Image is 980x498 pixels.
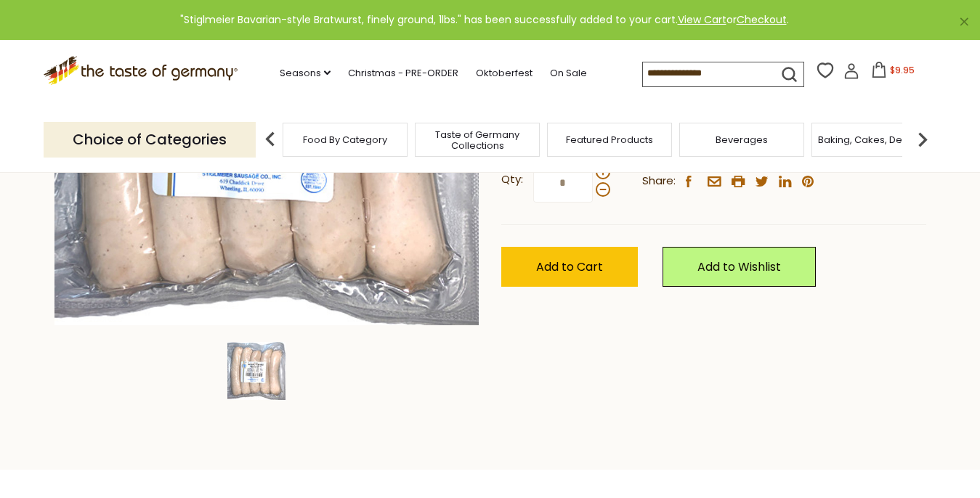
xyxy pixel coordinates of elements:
a: Christmas - PRE-ORDER [348,65,458,81]
a: Baking, Cakes, Desserts [818,134,931,145]
button: $9.95 [862,62,924,83]
span: Add to Cart [536,258,603,275]
button: Add to Cart [501,247,638,287]
a: Checkout [737,12,787,27]
img: next arrow [908,125,937,154]
a: On Sale [550,65,587,81]
a: Add to Wishlist [663,247,816,287]
img: previous arrow [256,125,285,154]
a: Oktoberfest [476,65,532,81]
a: × [960,17,968,26]
a: Food By Category [303,134,387,145]
img: Stiglmeier Bavarian-style Bratwurst, finely ground, 1lbs. [227,342,286,400]
span: $9.95 [890,64,915,76]
a: View Cart [678,12,726,27]
div: "Stiglmeier Bavarian-style Bratwurst, finely ground, 1lbs." has been successfully added to your c... [12,12,957,28]
a: Beverages [716,134,768,145]
input: Qty: [533,163,593,203]
a: Featured Products [566,134,653,145]
p: Choice of Categories [44,122,256,158]
strong: Qty: [501,171,523,189]
a: Seasons [280,65,331,81]
a: Taste of Germany Collections [419,129,535,151]
span: Share: [642,172,676,190]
